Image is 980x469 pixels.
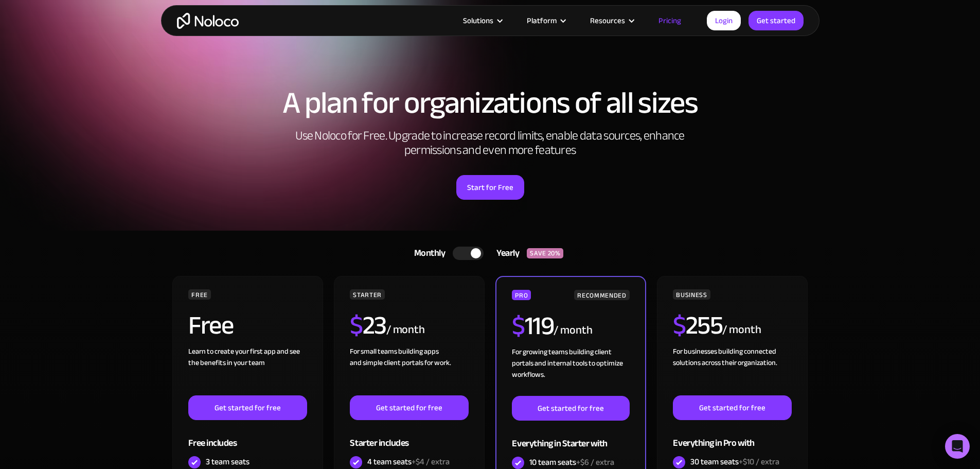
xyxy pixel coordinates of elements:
a: Start for Free [456,175,524,200]
a: Get started [749,11,804,30]
a: home [177,13,239,29]
div: STARTER [350,289,384,300]
a: Get started for free [188,395,307,420]
span: $ [350,301,363,350]
a: Get started for free [512,396,629,421]
div: Open Intercom Messenger [945,434,970,459]
div: / month [722,322,761,338]
h1: A plan for organizations of all sizes [171,88,809,118]
div: For businesses building connected solutions across their organization. ‍ [673,346,791,395]
h2: 119 [512,313,554,339]
div: Learn to create your first app and see the benefits in your team ‍ [188,346,307,395]
div: For growing teams building client portals and internal tools to optimize workflows. [512,346,629,396]
div: Platform [527,14,557,27]
a: Get started for free [350,395,468,420]
a: Pricing [646,14,694,27]
h2: 255 [673,312,722,338]
div: 30 team seats [690,456,779,467]
div: For small teams building apps and simple client portals for work. ‍ [350,346,468,395]
div: 3 team seats [206,456,250,467]
div: Starter includes [350,420,468,454]
div: Monthly [401,246,453,261]
a: Get started for free [673,395,791,420]
div: Resources [590,14,625,27]
div: Everything in Pro with [673,420,791,454]
h2: Use Noloco for Free. Upgrade to increase record limits, enable data sources, enhance permissions ... [284,129,696,158]
div: BUSINESS [673,289,710,300]
span: $ [512,302,525,350]
div: / month [386,322,425,338]
div: Resources [577,14,646,27]
h2: 23 [350,312,386,338]
div: SAVE 20% [527,248,563,258]
h2: Free [188,312,233,338]
div: PRO [512,290,531,300]
a: Login [707,11,741,30]
div: Platform [514,14,577,27]
div: RECOMMENDED [574,290,629,300]
span: $ [673,301,686,350]
div: Solutions [463,14,493,27]
div: 4 team seats [367,456,450,467]
div: FREE [188,289,211,300]
div: Free includes [188,420,307,454]
div: 10 team seats [529,457,614,468]
div: / month [554,322,592,339]
div: Yearly [484,246,527,261]
div: Solutions [450,14,514,27]
div: Everything in Starter with [512,421,629,454]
